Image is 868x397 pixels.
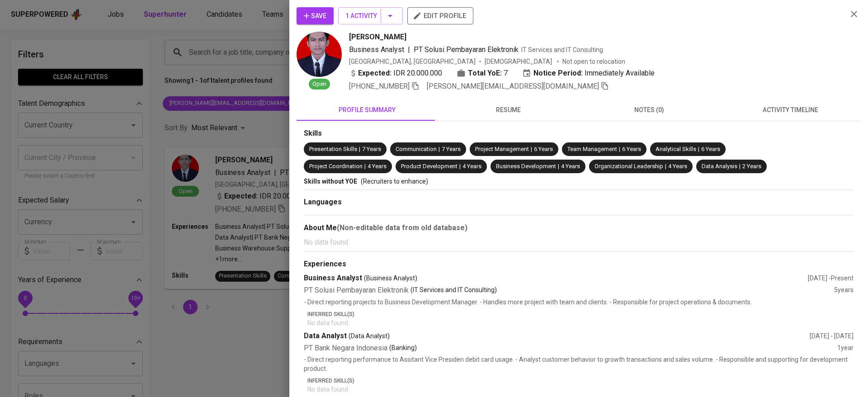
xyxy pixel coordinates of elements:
span: | [439,145,440,154]
span: 4 Years [368,163,387,170]
span: 4 Years [462,163,481,170]
span: 4 Years [668,163,687,170]
div: About Me [304,222,854,233]
span: 7 Years [362,146,381,152]
p: No data found. [304,237,854,248]
p: (Banking) [389,343,417,354]
div: 1 year [837,343,854,354]
p: Inferred Skill(s) [307,377,854,385]
span: PT Solusi Pembayaran Elektronik [414,45,519,54]
div: Data Analyst [304,331,810,341]
b: (Non-editable data from old database) [337,223,467,232]
b: Expected: [358,68,392,79]
span: [DEMOGRAPHIC_DATA] [485,57,553,66]
span: Analytical Skills [656,146,696,152]
div: PT Bank Negara Indonesia [304,343,837,354]
span: Project Management [475,146,529,152]
div: Skills [304,128,854,139]
div: [DATE] - Present [808,274,854,283]
span: | [531,145,532,154]
p: - Direct reporting performance to Assitant Vice Presiden debit card usage. - Analyst customer beh... [304,355,854,373]
span: Open [309,80,330,89]
span: | [359,145,360,154]
a: edit profile [407,12,473,19]
span: | [665,162,666,171]
div: Experiences [304,259,854,269]
span: Product Development [401,163,458,170]
span: | [364,162,366,171]
span: resume [443,104,573,116]
b: Notice Period: [533,68,583,79]
span: | [459,162,461,171]
span: Business Development [496,163,556,170]
b: Total YoE: [468,68,502,79]
p: No data found. [307,318,854,327]
span: 6 Years [534,146,553,152]
span: Organizational Leadership [594,163,663,170]
div: PT Solusi Pembayaran Elektronik [304,285,834,296]
span: Save [304,10,326,22]
span: edit profile [415,10,466,22]
span: 7 [504,68,508,79]
span: Project Coordination [309,163,363,170]
div: [GEOGRAPHIC_DATA], [GEOGRAPHIC_DATA] [349,57,476,66]
p: Not open to relocation [562,57,625,66]
div: Business Analyst [304,273,808,284]
span: 4 Years [561,163,580,170]
button: 1 Activity [338,7,403,24]
div: Languages [304,197,854,208]
p: - Direct reporting projects to Business Development Manager. - Handles more project with team and... [304,298,854,307]
span: 2 Years [742,163,761,170]
button: Save [297,7,334,24]
span: Communication [396,146,437,152]
span: IT Services and IT Consulting [521,46,603,53]
button: edit profile [407,7,473,24]
span: (Recruiters to enhance) [361,178,428,185]
span: Data Analysis [702,163,737,170]
span: 7 Years [442,146,461,152]
span: | [558,162,559,171]
span: activity timeline [725,104,855,116]
span: (Data Analyst) [349,331,390,340]
span: | [698,145,699,154]
span: (Business Analyst) [364,274,417,283]
span: | [408,44,410,55]
span: Team Management [567,146,617,152]
span: profile summary [302,104,432,116]
span: [PHONE_NUMBER] [349,82,410,90]
span: notes (0) [584,104,714,116]
img: bf7c673df38c3055dca41299afb7df72.jpg [297,32,342,77]
span: 1 Activity [345,10,396,22]
div: Immediately Available [522,68,655,79]
span: Skills without YOE [304,178,357,185]
span: Presentation Skills [309,146,357,152]
p: Inferred Skill(s) [307,310,854,318]
div: 5 years [834,285,854,296]
div: IDR 20.000.000 [349,68,442,79]
span: | [739,162,741,171]
span: [PERSON_NAME] [349,32,406,43]
span: [PERSON_NAME][EMAIL_ADDRESS][DOMAIN_NAME] [427,82,599,90]
span: | [619,145,620,154]
span: 6 Years [622,146,641,152]
span: 6 Years [701,146,720,152]
span: Business Analyst [349,45,404,54]
div: [DATE] - [DATE] [810,331,854,340]
p: (IT Services and IT Consulting) [410,285,497,296]
p: No data found. [307,385,854,394]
